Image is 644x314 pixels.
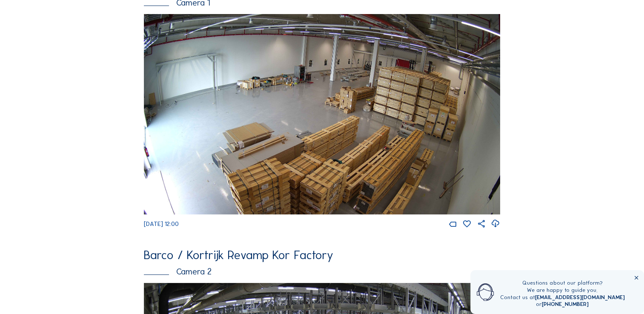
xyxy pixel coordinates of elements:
[500,287,625,294] div: We are happy to guide you.
[477,280,494,305] img: operator
[535,294,625,300] a: [EMAIL_ADDRESS][DOMAIN_NAME]
[144,220,179,228] span: [DATE] 12:00
[500,301,625,308] div: or
[144,14,500,214] img: Image
[144,267,500,276] div: Camera 2
[500,294,625,301] div: Contact us at
[542,301,589,307] a: [PHONE_NUMBER]
[500,280,625,287] div: Questions about our platform?
[144,249,500,262] div: Barco / Kortrijk Revamp Kor Factory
